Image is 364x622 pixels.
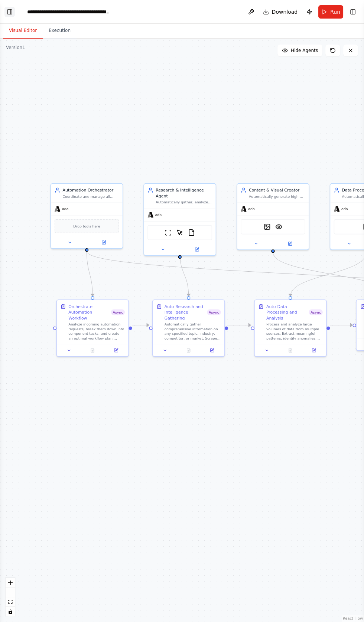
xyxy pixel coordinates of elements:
[6,578,15,587] button: zoom in
[165,229,172,236] img: ScrapeWebsiteTool
[6,597,15,607] button: fit view
[51,183,123,249] div: Automation OrchestratorCoordinate and manage all automation workflows across research, content cr...
[278,347,303,354] button: No output available
[111,309,125,315] span: Async
[27,8,111,16] nav: breadcrumb
[132,322,149,328] g: Edge from e06a16ad-74d6-40dd-93d4-7b0f5eabf71e to 2c5a15b7-f2c9-4798-abe4-601d717472c6
[272,8,298,16] span: Download
[202,347,222,354] button: Open in side panel
[237,183,309,250] div: Content & Visual CreatorAutomatically generate high-quality content, images, and visual materials...
[254,299,327,357] div: Auto-Data Processing and AnalysisAsyncProcess and analyze large volumes of data from multiple sou...
[330,322,353,328] g: Edge from 8608ad9d-9d6b-431a-900b-3f63fb05999a to 6b71923d-6a40-4b45-9e8e-268bb56f8f84
[156,187,212,199] div: Research & Intelligence Agent
[165,304,207,321] div: Auto-Research and Intelligence Gathering
[260,5,301,19] button: Download
[273,240,306,247] button: Open in side panel
[266,322,323,341] div: Process and analyze large volumes of data from multiple sources. Extract meaningful patterns, ide...
[264,223,271,230] img: DallETool
[6,587,15,597] button: zoom out
[63,194,119,199] div: Coordinate and manage all automation workflows across research, content creation, data processing...
[348,7,358,17] button: Show right sidebar
[309,309,322,315] span: Async
[6,607,15,616] button: toggle interactivity
[176,229,183,236] img: ScrapeElementFromWebsiteTool
[249,187,305,193] div: Content & Visual Creator
[68,322,125,341] div: Analyze incoming automation requests, break them down into component tasks, and create an optimal...
[177,253,191,297] g: Edge from 14098b85-e646-4d1c-9191-72ee255f1199 to 2c5a15b7-f2c9-4798-abe4-601d717472c6
[207,309,221,315] span: Async
[106,347,126,354] button: Open in side panel
[80,347,105,354] button: No output available
[155,213,162,217] span: ada
[156,200,212,205] div: Automatically gather, analyze, and synthesize information from multiple sources including website...
[248,207,254,212] span: ada
[84,251,95,296] g: Edge from 1e013fde-9759-4683-ab7f-24d430b953b0 to e06a16ad-74d6-40dd-93d4-7b0f5eabf71e
[4,7,15,17] button: Show left sidebar
[176,347,201,354] button: No output available
[266,304,309,321] div: Auto-Data Processing and Analysis
[341,207,348,212] span: ada
[343,616,363,621] a: React Flow attribution
[318,5,343,19] button: Run
[152,299,225,357] div: Auto-Research and Intelligence GatheringAsyncAutomatically gather comprehensive information on an...
[62,207,68,212] span: ada
[143,183,216,256] div: Research & Intelligence AgentAutomatically gather, analyze, and synthesize information from multi...
[181,246,214,253] button: Open in side panel
[228,322,251,328] g: Edge from 2c5a15b7-f2c9-4798-abe4-601d717472c6 to 8608ad9d-9d6b-431a-900b-3f63fb05999a
[68,304,111,321] div: Orchestrate Automation Workflow
[304,347,324,354] button: Open in side panel
[330,8,340,16] span: Run
[73,223,100,229] span: Drop tools here
[275,223,282,230] img: VisionTool
[6,45,25,50] div: Version 1
[249,194,305,199] div: Automatically generate high-quality content, images, and visual materials based on research findi...
[87,239,120,246] button: Open in side panel
[277,45,322,56] button: Hide Agents
[6,578,15,616] div: React Flow controls
[291,48,318,53] span: Hide Agents
[56,299,129,357] div: Orchestrate Automation WorkflowAsyncAnalyze incoming automation requests, break them down into co...
[165,322,221,341] div: Automatically gather comprehensive information on any specified topic, industry, competitor, or m...
[43,23,77,39] button: Execution
[63,187,119,193] div: Automation Orchestrator
[188,229,195,236] img: FileReadTool
[3,23,43,39] button: Visual Editor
